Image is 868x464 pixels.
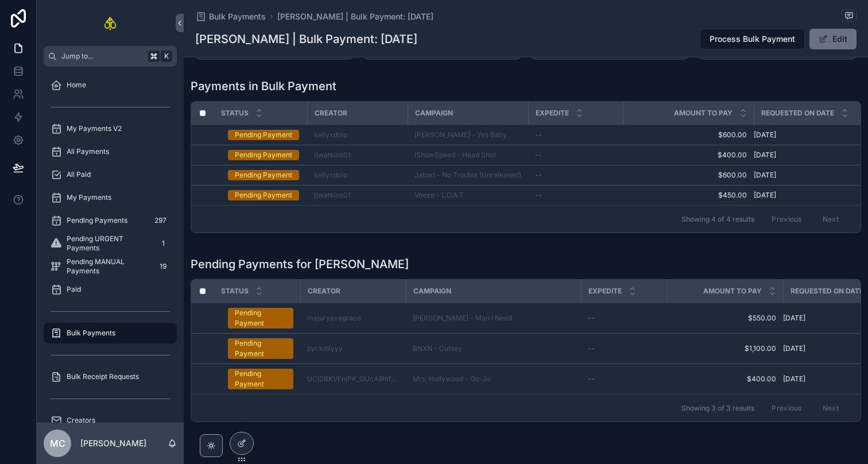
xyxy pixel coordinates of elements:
[156,237,170,250] div: 1
[674,109,733,118] span: Amount To Pay
[754,191,868,200] a: [DATE]
[67,80,86,90] span: Home
[414,150,496,160] a: IShowSpeed - Head Shot
[535,150,542,160] span: --
[44,46,177,67] button: Jump to...K
[314,191,401,200] a: tjwatkins01
[703,287,762,296] span: Amount To Pay
[103,14,118,32] img: App logo
[754,130,868,140] a: [DATE]
[413,344,574,353] a: BNXN - Cutsey
[191,256,409,272] h1: Pending Payments for [PERSON_NAME]
[754,171,776,180] span: [DATE]
[67,257,152,276] span: Pending MANUAL Payments
[67,124,122,133] span: My Payments V2
[67,170,91,179] span: All Paid
[307,344,343,353] span: pyt.kellyyy
[783,314,805,323] span: [DATE]
[710,33,795,45] span: Process Bulk Payment
[630,191,747,200] a: $450.00
[235,308,286,328] div: Pending Payment
[314,150,401,160] a: tjwatkins01
[80,438,146,449] p: [PERSON_NAME]
[44,164,177,185] a: All Paid
[228,130,300,140] a: Pending Payment
[754,191,776,200] span: [DATE]
[314,150,351,160] a: tjwatkins01
[221,109,249,118] span: Status
[67,216,127,225] span: Pending Payments
[228,150,300,160] a: Pending Payment
[44,233,177,254] a: Pending URGENT Payments1
[44,323,177,343] a: Bulk Payments
[588,287,622,296] span: Expedite
[413,314,574,323] a: [PERSON_NAME] - Man I Need
[277,11,433,22] a: [PERSON_NAME] | Bulk Payment: [DATE]
[414,171,521,180] a: Jabari - No Trouble (Unreleased)
[162,52,171,61] span: K
[630,130,747,140] a: $600.00
[67,234,152,253] span: Pending URGENT Payments
[67,193,111,202] span: My Payments
[209,11,266,22] span: Bulk Payments
[630,171,747,180] span: $600.00
[44,187,177,208] a: My Payments
[44,141,177,162] a: All Payments
[67,328,115,338] span: Bulk Payments
[413,314,512,323] span: [PERSON_NAME] - Man I Need
[700,29,805,49] button: Process Bulk Payment
[307,314,361,323] a: majuryavagrace
[314,130,347,140] a: kellyxdolo
[414,191,521,200] a: Veeze - L.O.A.T
[754,130,776,140] span: [DATE]
[754,150,776,160] span: [DATE]
[535,191,616,200] a: --
[588,314,595,323] span: --
[630,150,747,160] a: $400.00
[535,130,616,140] a: --
[308,287,340,296] span: Creator
[195,11,266,22] a: Bulk Payments
[44,75,177,95] a: Home
[228,308,293,328] a: Pending Payment
[674,374,776,384] span: $400.00
[535,130,542,140] span: --
[761,109,834,118] span: Requested On Date
[535,191,542,200] span: --
[307,314,399,323] a: majuryavagrace
[235,369,286,389] div: Pending Payment
[414,150,521,160] a: IShowSpeed - Head Shot
[413,374,490,384] span: Mrs. Hollywood - Go-Jo
[156,260,170,273] div: 19
[315,109,347,118] span: Creator
[413,287,451,296] span: Campaign
[588,374,595,384] span: --
[50,436,65,450] span: MC
[413,374,574,384] a: Mrs. Hollywood - Go-Jo
[754,171,868,180] a: [DATE]
[44,210,177,231] a: Pending Payments297
[674,314,776,323] a: $550.00
[44,279,177,300] a: Paid
[61,52,144,61] span: Jump to...
[414,130,507,140] a: [PERSON_NAME] - Yes Baby
[228,369,293,389] a: Pending Payment
[44,410,177,431] a: Creators
[413,344,462,353] a: BNXN - Cutsey
[44,118,177,139] a: My Payments V2
[415,109,453,118] span: Campaign
[754,150,868,160] a: [DATE]
[151,214,170,227] div: 297
[37,67,184,423] div: scrollable content
[588,344,660,353] a: --
[67,372,139,381] span: Bulk Receipt Requests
